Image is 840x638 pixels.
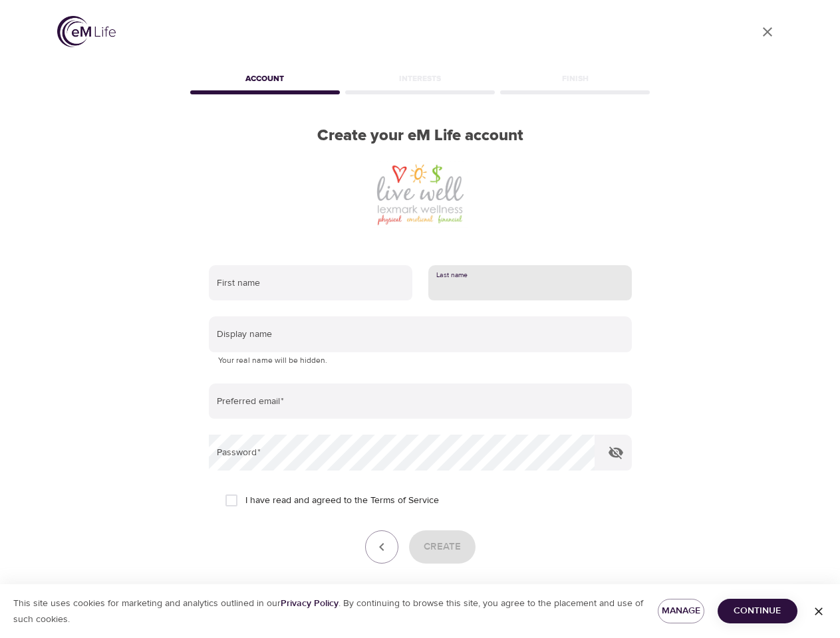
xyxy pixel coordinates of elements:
span: Manage [668,603,694,619]
a: close [752,16,783,48]
h2: Create your eM Life account [188,126,653,146]
span: Continue [728,603,787,619]
a: Terms of Service [370,494,439,508]
span: I have read and agreed to the [245,494,439,508]
button: Manage [658,599,704,623]
img: logo [57,16,116,47]
img: Lexmark%20Logo.jfif [372,161,468,228]
p: Your real name will be hidden. [218,354,623,368]
a: Privacy Policy [281,597,339,609]
button: Continue [718,599,797,623]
